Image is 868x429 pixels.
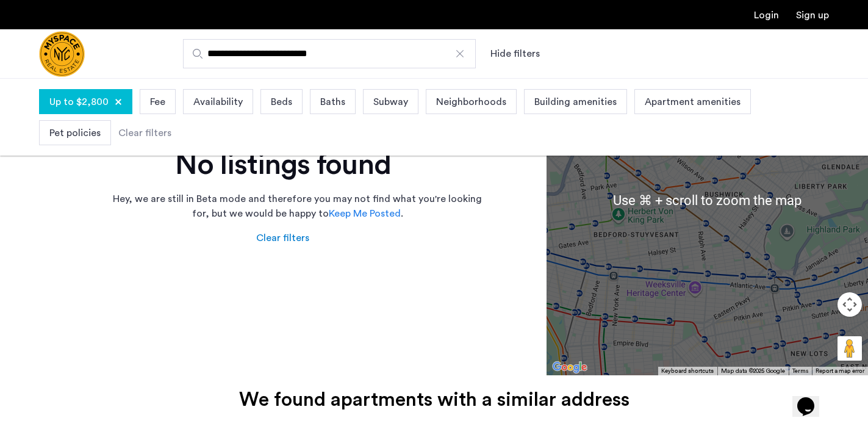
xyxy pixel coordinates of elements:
a: Cazamio Logo [39,31,85,77]
button: Keyboard shortcuts [661,367,714,375]
span: Apartment amenities [645,95,741,109]
span: Up to $2,800 [49,95,109,109]
h2: No listings found [39,148,526,182]
a: Registration [796,10,829,20]
button: Drag Pegman onto the map to open Street View [838,336,862,361]
a: Login [754,10,779,20]
a: Open this area in Google Maps (opens a new window) [550,359,590,375]
a: Terms (opens in new tab) [792,367,808,375]
span: Beds [271,95,292,109]
span: Baths [320,95,345,109]
span: Availability [193,95,243,109]
img: Google [550,359,590,375]
div: We found apartments with a similar address [118,388,750,412]
p: Hey, we are still in Beta mode and therefore you may not find what you're looking for, but we wou... [109,192,487,221]
button: Show or hide filters [490,46,540,61]
span: Building amenities [534,95,617,109]
div: Clear filters [118,126,171,140]
span: Subway [373,95,408,109]
div: Clear filters [256,231,309,245]
input: Apartment Search [183,39,476,68]
button: Map camera controls [838,292,862,317]
a: Keep Me Posted [329,206,401,221]
span: Fee [150,95,165,109]
span: Pet policies [49,126,101,140]
img: logo [39,31,85,77]
span: Neighborhoods [436,95,506,109]
a: Report a map error [816,367,864,375]
span: Map data ©2025 Google [721,368,785,374]
iframe: chat widget [792,380,831,417]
